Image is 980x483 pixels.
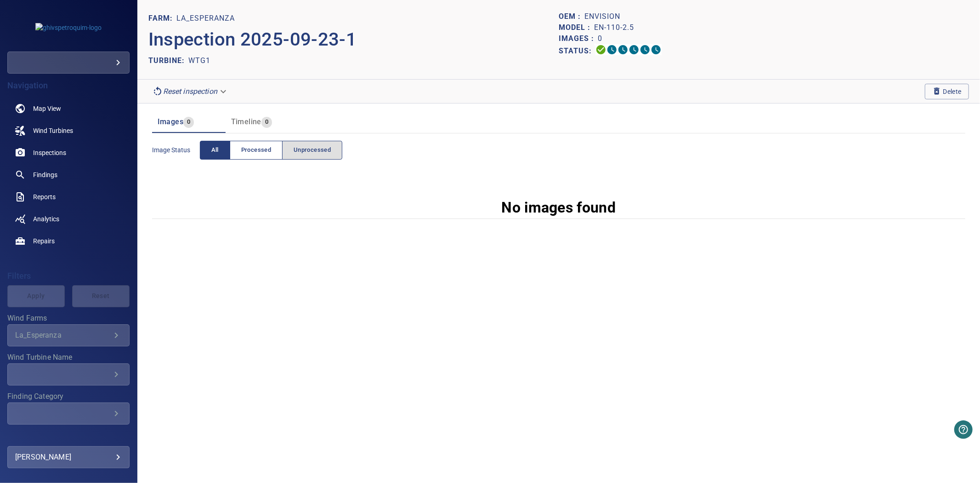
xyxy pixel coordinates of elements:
div: Reset inspection [148,83,232,99]
a: findings noActive [7,164,130,186]
div: Finding Category [7,402,130,425]
div: Wind Turbine Name [7,363,130,385]
label: Finding Category [7,393,130,400]
span: 0 [183,117,194,127]
p: OEM : [559,11,584,22]
a: reports noActive [7,186,130,208]
a: analytics noActive [7,208,130,230]
div: imageStatus [200,141,343,160]
span: 0 [261,117,272,127]
a: inspections noActive [7,142,130,164]
h4: Filters [7,271,130,281]
div: ghivspetroquim [7,52,130,74]
p: EN-110-2.5 [594,22,634,33]
span: Wind Turbines [33,126,73,135]
svg: Selecting 0% [617,44,629,55]
span: Analytics [33,214,59,224]
p: WTG1 [188,55,210,66]
p: FARM: [148,13,176,24]
span: Images [158,117,183,126]
a: map noActive [7,98,130,120]
a: windturbines noActive [7,120,130,142]
span: Unprocessed [294,145,331,155]
img: ghivspetroquim-logo [35,23,102,32]
p: 0 [598,33,602,44]
span: Findings [33,170,57,179]
span: Delete [932,86,962,97]
div: Wind Farms [7,324,130,346]
span: All [211,145,219,155]
label: Wind Turbine Name [7,354,130,361]
button: All [200,141,230,160]
h4: Navigation [7,81,130,90]
svg: ML Processing 0% [629,44,640,55]
span: Processed [241,145,271,155]
p: TURBINE: [148,55,188,66]
p: La_Esperanza [176,13,235,24]
span: Inspections [33,148,66,157]
span: Timeline [231,117,261,126]
em: Reset inspection [163,87,217,96]
svg: Classification 0% [651,44,662,55]
svg: Matching 0% [640,44,651,55]
button: Unprocessed [282,141,342,160]
span: Image Status [152,145,200,155]
p: Status: [559,44,595,57]
div: [PERSON_NAME] [15,450,122,465]
span: Map View [33,104,61,113]
svg: Uploading 100% [595,44,606,55]
button: Processed [230,141,283,160]
div: La_Esperanza [15,331,111,339]
p: Inspection 2025-09-23-1 [148,26,559,53]
span: Reports [33,192,56,201]
p: Images : [559,33,598,44]
a: repairs noActive [7,230,130,252]
span: Repairs [33,236,55,246]
button: Delete [925,84,969,99]
svg: Data Formatted 0% [606,44,617,55]
p: No images found [502,196,616,218]
p: Envision [584,11,620,22]
label: Wind Farms [7,315,130,322]
p: Model : [559,22,594,33]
